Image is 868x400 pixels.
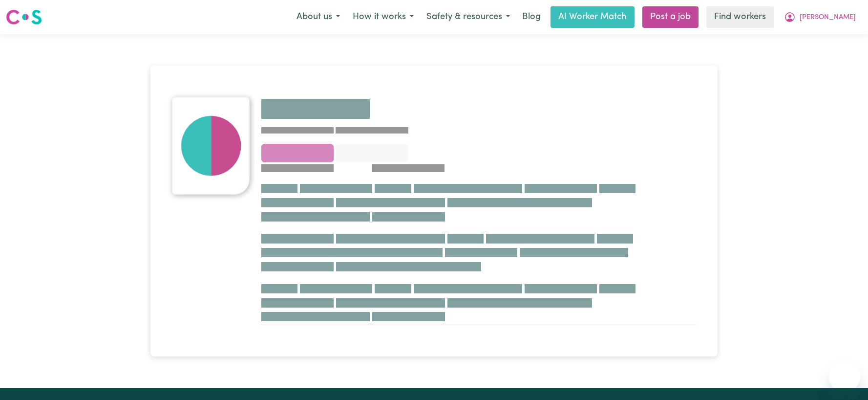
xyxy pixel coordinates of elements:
[800,12,856,23] span: [PERSON_NAME]
[516,6,547,28] a: Blog
[6,6,42,28] a: Careseekers logo
[829,361,860,392] iframe: Button to launch messaging window
[550,6,635,28] a: AI Worker Match
[706,6,774,28] a: Find workers
[642,6,699,28] a: Post a job
[420,7,516,27] button: Safety & resources
[346,7,420,27] button: How it works
[778,7,862,27] button: My Account
[6,8,42,26] img: Careseekers logo
[290,7,346,27] button: About us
